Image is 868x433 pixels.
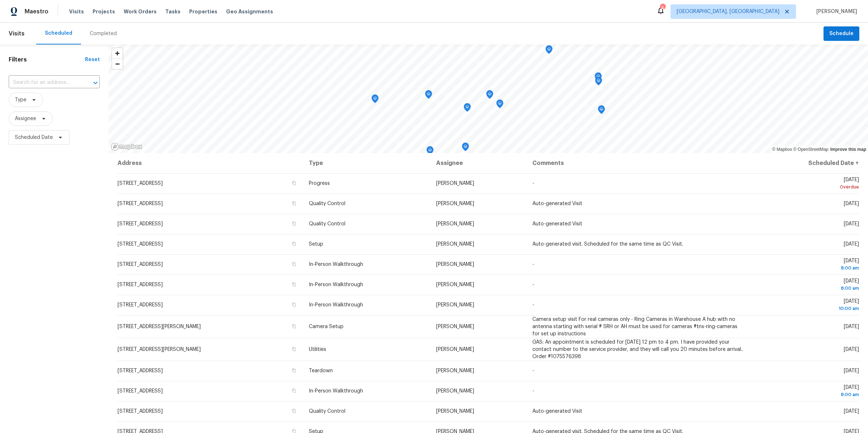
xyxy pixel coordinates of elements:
span: - [532,389,534,394]
span: In-Person Walkthrough [309,262,363,267]
span: - [532,368,534,373]
span: Visits [69,8,84,15]
span: [STREET_ADDRESS] [118,201,163,206]
span: Setup [309,242,323,247]
span: [DATE] [755,258,859,272]
div: Map marker [426,146,434,157]
button: Zoom out [112,59,123,69]
div: Scheduled [45,30,72,37]
span: [DATE] [755,279,859,292]
span: In-Person Walkthrough [309,389,363,394]
div: 10:00 am [755,305,859,312]
span: [STREET_ADDRESS] [118,221,163,226]
span: [STREET_ADDRESS] [118,282,163,287]
span: Utilities [309,347,326,352]
span: Tasks [165,9,180,14]
button: Copy Address [291,323,297,330]
span: - [532,302,534,307]
span: Auto-generated Visit [532,201,582,206]
span: [PERSON_NAME] [436,242,474,247]
span: [DATE] [844,409,859,414]
div: Map marker [496,99,503,111]
span: Visits [9,26,25,42]
span: Projects [93,8,115,15]
button: Copy Address [291,241,297,247]
div: Reset [85,56,100,63]
div: Map marker [464,103,471,114]
div: Overdue [755,183,859,191]
th: Scheduled Date ↑ [749,153,859,173]
span: [DATE] [755,299,859,312]
span: [PERSON_NAME] [436,262,474,267]
span: [PERSON_NAME] [436,368,474,373]
span: [DATE] [844,324,859,329]
canvas: Map [109,44,868,153]
span: - [532,282,534,287]
span: Geo Assignments [226,8,273,15]
span: [PERSON_NAME] [436,282,474,287]
span: Quality Control [309,221,345,226]
button: Zoom in [112,48,123,59]
span: [PERSON_NAME] [436,389,474,394]
span: [STREET_ADDRESS] [118,262,163,267]
span: [PERSON_NAME] [436,409,474,414]
span: [STREET_ADDRESS][PERSON_NAME] [118,347,201,352]
h1: Filters [9,56,85,63]
span: - [532,262,534,267]
div: Map marker [462,143,469,154]
span: Teardown [309,368,333,373]
button: Copy Address [291,261,297,267]
span: [PERSON_NAME] [436,347,474,352]
a: Improve this map [830,147,866,152]
span: [GEOGRAPHIC_DATA], [GEOGRAPHIC_DATA] [677,8,779,15]
div: Map marker [486,90,493,101]
div: Completed [90,30,117,37]
span: - [532,181,534,186]
button: Copy Address [291,281,297,288]
span: Quality Control [309,201,345,206]
span: Schedule [829,29,854,38]
button: Copy Address [291,220,297,227]
span: [STREET_ADDRESS] [118,389,163,394]
span: Assignee [15,115,36,122]
span: [PERSON_NAME] [436,201,474,206]
button: Copy Address [291,301,297,308]
span: [PERSON_NAME] [436,221,474,226]
div: Map marker [598,105,605,116]
span: [STREET_ADDRESS] [118,242,163,247]
div: Map marker [595,72,602,84]
span: Properties [189,8,217,15]
th: Address [117,153,303,173]
span: [DATE] [755,177,859,191]
a: OpenStreetMap [793,147,828,152]
span: [STREET_ADDRESS] [118,409,163,414]
div: 8:00 am [755,285,859,292]
span: [DATE] [844,201,859,206]
button: Copy Address [291,408,297,414]
button: Schedule [824,26,859,41]
span: [PERSON_NAME] [436,324,474,329]
button: Copy Address [291,346,297,352]
span: Auto-generated Visit [532,221,582,226]
span: [PERSON_NAME] [436,181,474,186]
span: In-Person Walkthrough [309,282,363,287]
input: Search for an address... [9,77,80,88]
span: Maestro [25,8,48,15]
span: [PERSON_NAME] [813,8,857,15]
span: [DATE] [755,385,859,398]
span: [DATE] [844,242,859,247]
th: Assignee [430,153,527,173]
div: 8:00 am [755,391,859,398]
span: Scheduled Date [15,134,53,141]
th: Comments [527,153,749,173]
span: [PERSON_NAME] [436,302,474,307]
div: 8:00 am [755,264,859,272]
button: Open [90,78,101,88]
button: Copy Address [291,200,297,207]
span: Camera setup visit For real cameras only - Ring Cameras in Warehouse A hub with no antenna starti... [532,317,737,336]
div: Map marker [425,90,432,101]
button: Copy Address [291,180,297,186]
span: Auto-generated visit. Scheduled for the same time as QC Visit. [532,242,683,247]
